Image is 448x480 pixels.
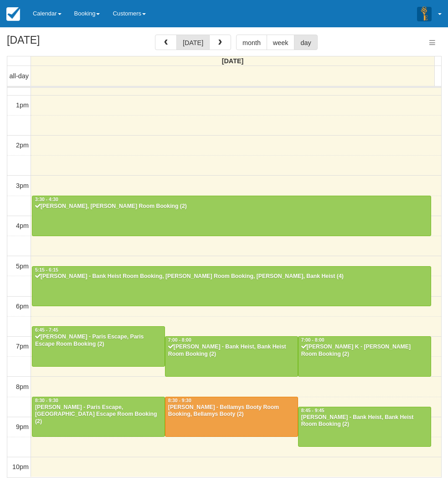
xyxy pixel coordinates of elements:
[35,398,58,403] span: 8:30 - 9:30
[236,35,267,50] button: month
[298,407,431,447] a: 8:45 - 9:45[PERSON_NAME] - Bank Heist, Bank Heist Room Booking (2)
[301,344,428,358] div: [PERSON_NAME] K - [PERSON_NAME] Room Booking (2)
[35,273,428,280] div: [PERSON_NAME] - Bank Heist Room Booking, [PERSON_NAME] Room Booking, [PERSON_NAME], Bank Heist (4)
[32,266,431,306] a: 5:15 - 6:15[PERSON_NAME] - Bank Heist Room Booking, [PERSON_NAME] Room Booking, [PERSON_NAME], Ba...
[32,196,431,236] a: 3:30 - 4:30[PERSON_NAME], [PERSON_NAME] Room Booking (2)
[6,7,20,21] img: checkfront-main-nav-mini-logo.png
[12,463,29,470] span: 10pm
[35,268,58,273] span: 5:15 - 6:15
[16,303,29,310] span: 6pm
[168,398,191,403] span: 8:30 - 9:30
[417,6,432,21] img: A3
[168,404,295,419] div: [PERSON_NAME] - Bellamys Booty Room Booking, Bellamys Booty (2)
[301,408,324,413] span: 8:45 - 9:45
[298,336,431,376] a: 7:00 - 8:00[PERSON_NAME] K - [PERSON_NAME] Room Booking (2)
[35,333,162,348] div: [PERSON_NAME] - Paris Escape, Paris Escape Room Booking (2)
[16,383,29,390] span: 8pm
[32,326,165,366] a: 6:45 - 7:45[PERSON_NAME] - Paris Escape, Paris Escape Room Booking (2)
[16,222,29,229] span: 4pm
[301,338,324,343] span: 7:00 - 8:00
[165,397,298,437] a: 8:30 - 9:30[PERSON_NAME] - Bellamys Booty Room Booking, Bellamys Booty (2)
[10,72,29,80] span: all-day
[7,35,122,51] h2: [DATE]
[35,197,58,202] span: 3:30 - 4:30
[16,182,29,189] span: 3pm
[16,141,29,149] span: 2pm
[16,101,29,109] span: 1pm
[301,414,428,429] div: [PERSON_NAME] - Bank Heist, Bank Heist Room Booking (2)
[16,423,29,430] span: 9pm
[165,336,298,376] a: 7:00 - 8:00[PERSON_NAME] - Bank Heist, Bank Heist Room Booking (2)
[16,343,29,350] span: 7pm
[267,35,295,50] button: week
[222,57,244,65] span: [DATE]
[294,35,317,50] button: day
[35,203,428,210] div: [PERSON_NAME], [PERSON_NAME] Room Booking (2)
[35,328,58,333] span: 6:45 - 7:45
[176,35,210,50] button: [DATE]
[32,397,165,437] a: 8:30 - 9:30[PERSON_NAME] - Paris Escape, [GEOGRAPHIC_DATA] Escape Room Booking (2)
[35,404,162,426] div: [PERSON_NAME] - Paris Escape, [GEOGRAPHIC_DATA] Escape Room Booking (2)
[168,344,295,358] div: [PERSON_NAME] - Bank Heist, Bank Heist Room Booking (2)
[168,338,191,343] span: 7:00 - 8:00
[16,263,29,270] span: 5pm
